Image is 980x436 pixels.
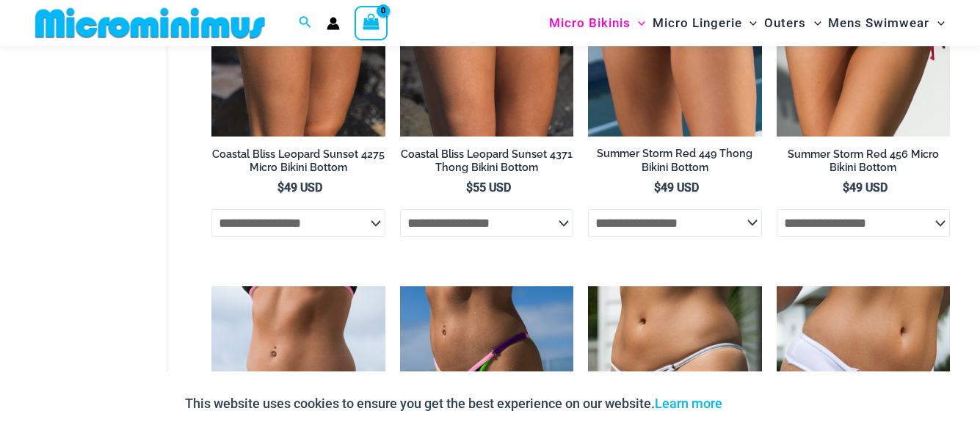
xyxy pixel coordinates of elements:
a: Coastal Bliss Leopard Sunset 4371 Thong Bikini Bottom [400,148,573,181]
bdi: 49 USD [654,181,699,195]
span: $ [466,181,473,195]
span: $ [843,181,849,195]
h2: Coastal Bliss Leopard Sunset 4371 Thong Bikini Bottom [400,148,573,175]
span: Menu Toggle [930,4,945,42]
span: $ [654,181,661,195]
a: Coastal Bliss Leopard Sunset 4275 Micro Bikini Bottom [211,148,385,181]
span: Micro Lingerie [653,4,742,42]
a: Summer Storm Red 449 Thong Bikini Bottom [588,147,761,180]
a: Mens SwimwearMenu ToggleMenu Toggle [825,4,948,42]
img: MM SHOP LOGO FLAT [29,7,271,40]
span: Menu Toggle [742,4,757,42]
span: $ [277,181,284,195]
bdi: 55 USD [466,181,511,195]
a: Account icon link [327,17,340,30]
nav: Site Navigation [543,2,951,44]
h2: Coastal Bliss Leopard Sunset 4275 Micro Bikini Bottom [211,148,385,175]
span: Mens Swimwear [829,4,930,42]
a: View Shopping Cart, empty [355,6,388,40]
a: Micro BikinisMenu ToggleMenu Toggle [545,4,649,42]
iframe: TrustedSite Certified [37,49,169,343]
bdi: 49 USD [843,181,888,195]
h2: Summer Storm Red 456 Micro Bikini Bottom [777,148,950,175]
a: Summer Storm Red 456 Micro Bikini Bottom [777,148,950,181]
button: Accept [733,386,796,421]
span: Outers [765,4,807,42]
span: Micro Bikinis [549,4,631,42]
bdi: 49 USD [277,181,322,195]
p: This website uses cookies to ensure you get the best experience on our website. [185,393,722,415]
span: Menu Toggle [807,4,821,42]
a: Micro LingerieMenu ToggleMenu Toggle [649,4,761,42]
a: Learn more [655,396,722,411]
span: Menu Toggle [631,4,645,42]
a: OutersMenu ToggleMenu Toggle [761,4,825,42]
h2: Summer Storm Red 449 Thong Bikini Bottom [588,147,761,174]
a: Search icon link [299,14,312,32]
